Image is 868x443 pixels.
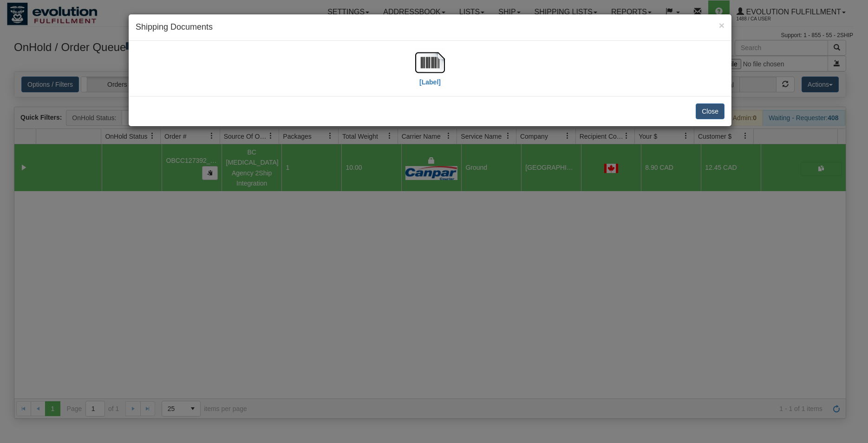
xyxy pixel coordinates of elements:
span: × [719,20,724,31]
a: [Label] [415,58,445,85]
img: barcode.jpg [415,48,445,77]
button: Close [719,20,724,30]
h4: Shipping Documents [136,21,724,33]
label: [Label] [419,77,441,87]
button: Close [696,103,724,119]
